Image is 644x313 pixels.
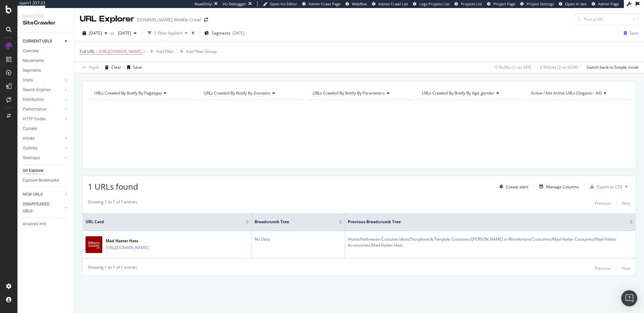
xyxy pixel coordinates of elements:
[124,62,142,73] button: Save
[106,238,177,244] div: Mad Hatter Hats
[537,183,579,191] button: Manage Columns
[86,219,244,225] span: URL Card
[23,201,57,215] div: DISAPPEARED URLS
[94,90,162,96] span: URLs Crawled By Botify By pagetype
[23,106,46,113] div: Performance
[89,64,99,70] div: Apply
[23,106,63,113] a: Performance
[23,96,63,103] a: Distribution
[23,145,63,152] a: Outlinks
[96,49,98,54] span: =
[23,38,52,45] div: CURRENT URLS
[223,1,247,7] div: Viz Debugger:
[88,181,138,192] span: 1 URLs found
[630,30,639,36] div: Save
[23,67,69,74] a: Segments
[497,181,528,192] button: Create alert
[133,64,142,70] div: Save
[23,125,69,132] a: Content
[145,28,190,39] button: 1 Filter Applied
[23,177,69,184] a: Explorer Bookmarks
[154,30,182,36] div: 1 Filter Applied
[88,199,137,207] div: Showing 1 to 1 of 1 entries
[110,30,115,36] span: vs
[23,135,63,142] a: Inlinks
[102,62,121,73] button: Clear
[23,191,63,198] a: NEW URLS
[313,90,385,96] span: URLs Crawled By Botify By parameters
[212,30,230,36] span: Segments
[584,62,639,73] button: Switch back to Simple mode
[270,1,297,6] span: Open Viz Editor
[23,57,44,64] div: Movements
[23,48,39,55] div: Overview
[421,88,516,99] h4: URLs Crawled By Botify By age_gender
[88,264,137,272] div: Showing 1 to 1 of 1 entries
[559,1,587,7] a: Open in dev
[540,64,578,70] div: 0 % Visits ( 2 on 925K )
[352,1,367,6] span: Webflow
[597,184,623,190] div: Export as CSV
[595,265,611,271] div: Previous
[23,135,35,142] div: Inlinks
[565,1,587,6] span: Open in dev
[80,13,134,25] div: URL Explorer
[506,184,528,190] div: Create alert
[23,57,69,64] a: Movements
[177,48,217,56] button: Add Filter Group
[595,200,611,206] div: Previous
[23,96,44,103] div: Distribution
[487,1,515,7] a: Project Page
[413,1,449,7] a: Logs Projects List
[598,1,619,6] span: Admin Page
[23,125,37,132] div: Content
[23,13,69,19] div: Analytics
[115,28,139,39] button: [DATE]
[587,181,623,192] button: Export as CSV
[311,88,406,99] h4: URLs Crawled By Botify By parameters
[592,1,619,7] a: Admin Page
[595,199,611,207] button: Previous
[23,48,69,55] a: Overview
[622,199,631,207] button: Next
[23,86,51,93] div: Search Engines
[263,1,297,7] a: Open Viz Editor
[80,49,95,54] span: Full URL
[232,30,245,36] div: [DATE]
[80,28,110,39] button: [DATE]
[23,177,59,184] div: Explorer Bookmarks
[345,1,367,7] a: Webflow
[23,38,63,45] a: CURRENT URLS
[204,90,270,96] span: URLs Crawled By Botify By domains
[80,62,99,73] button: Apply
[23,201,63,215] a: DISAPPEARED URLS
[195,1,213,7] div: ReadOnly:
[520,1,554,7] a: Project Settings
[23,167,44,174] div: Url Explorer
[622,264,631,272] button: Next
[137,16,201,23] div: [DOMAIN_NAME] Weekly Crawl
[621,28,639,39] button: Save
[378,1,408,6] span: Admin Crawl List
[23,67,41,74] div: Segments
[493,1,515,6] span: Project Page
[23,221,46,228] div: Analysis Info
[419,1,449,6] span: Logs Projects List
[348,236,633,248] div: Home/Halloween Costume Ideas/Storybook & Fairytale Costumes/[PERSON_NAME] in Wonderland Costumes/...
[454,1,482,7] a: Projects List
[23,154,40,162] div: Sitemaps
[186,49,217,54] div: Add Filter Group
[190,30,196,37] div: times
[23,116,63,123] a: HTTP Codes
[587,64,639,70] div: Switch back to Simple mode
[622,265,631,271] div: Next
[255,219,328,225] span: Breadcrumb Tree
[86,236,102,253] img: main image
[461,1,482,6] span: Projects List
[202,28,247,39] button: Segments[DATE]
[23,77,63,84] a: Visits
[530,88,625,99] h4: Active / Not Active URLs
[89,30,102,36] span: 2025 Sep. 9th
[204,17,208,22] div: arrow-right-arrow-left
[23,154,63,162] a: Sitemaps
